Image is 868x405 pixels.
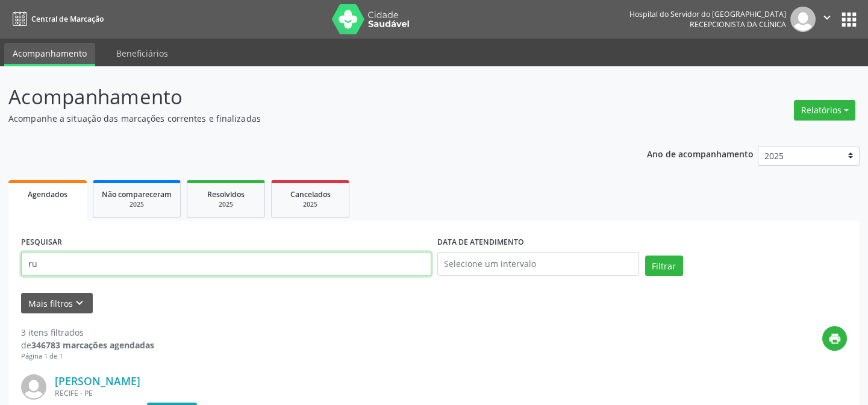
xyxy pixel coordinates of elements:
[21,326,154,339] div: 3 itens filtrados
[31,14,104,24] span: Central de Marcação
[828,332,841,345] i: print
[21,339,154,351] div: de
[108,43,176,64] a: Beneficiários
[822,326,847,351] button: print
[820,11,834,24] i: 
[437,233,524,252] label: DATA DE ATENDIMENTO
[31,339,154,351] strong: 346783 marcações agendadas
[8,9,104,29] a: Central de Marcação
[629,9,786,19] div: Hospital do Servidor do [GEOGRAPHIC_DATA]
[207,189,245,199] span: Resolvidos
[28,189,67,199] span: Agendados
[21,293,93,314] button: Mais filtroskeyboard_arrow_down
[102,189,172,199] span: Não compareceram
[21,351,154,362] div: Página 1 de 1
[437,252,639,276] input: Selecione um intervalo
[55,374,140,388] a: [PERSON_NAME]
[816,7,838,32] button: 
[838,9,860,30] button: apps
[73,297,86,310] i: keyboard_arrow_down
[794,100,855,121] button: Relatórios
[690,19,786,30] span: Recepcionista da clínica
[790,7,816,32] img: img
[4,43,95,66] a: Acompanhamento
[280,200,340,209] div: 2025
[21,233,62,252] label: PESQUISAR
[196,200,256,209] div: 2025
[102,200,172,209] div: 2025
[647,146,754,161] p: Ano de acompanhamento
[645,256,683,276] button: Filtrar
[55,388,666,398] div: RECIFE - PE
[290,189,331,199] span: Cancelados
[8,82,604,112] p: Acompanhamento
[21,374,46,400] img: img
[21,252,431,276] input: Nome, código do beneficiário ou CPF
[8,112,604,125] p: Acompanhe a situação das marcações correntes e finalizadas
